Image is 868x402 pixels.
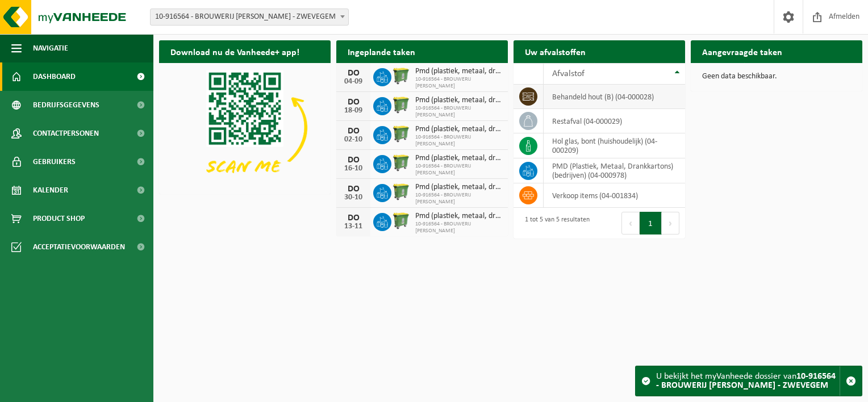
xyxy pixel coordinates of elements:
[151,9,348,25] span: 10-916564 - BROUWERIJ OMER VANDER GHINSTE - ZWEVEGEM
[342,78,365,86] div: 04-09
[662,212,679,235] button: Next
[342,165,365,173] div: 16-10
[159,40,311,62] h2: Download nu de Vanheede+ app!
[342,156,365,165] div: DO
[33,91,99,119] span: Bedrijfsgegevens
[391,182,411,202] img: WB-0770-HPE-GN-50
[415,76,502,90] span: 10-916564 - BROUWERIJ [PERSON_NAME]
[342,69,365,78] div: DO
[415,134,502,148] span: 10-916564 - BROUWERIJ [PERSON_NAME]
[544,109,685,133] td: restafval (04-000029)
[415,183,502,192] span: Pmd (plastiek, metaal, drankkartons) (bedrijven)
[33,34,68,62] span: Navigatie
[342,213,365,223] div: DO
[391,153,411,173] img: WB-0770-HPE-GN-50
[544,158,685,183] td: PMD (Plastiek, Metaal, Drankkartons) (bedrijven) (04-000978)
[33,148,76,176] span: Gebruikers
[391,124,411,144] img: WB-0770-HPE-GN-50
[342,98,365,107] div: DO
[33,62,76,91] span: Dashboard
[415,163,502,177] span: 10-916564 - BROUWERIJ [PERSON_NAME]
[391,95,411,115] img: WB-0770-HPE-GN-50
[514,40,597,62] h2: Uw afvalstoffen
[415,154,502,163] span: Pmd (plastiek, metaal, drankkartons) (bedrijven)
[342,107,365,115] div: 18-09
[159,63,331,192] img: Download de VHEPlus App
[640,212,662,235] button: 1
[391,66,411,86] img: WB-0770-HPE-GN-50
[691,40,794,62] h2: Aangevraagde taken
[552,69,585,78] span: Afvalstof
[342,194,365,202] div: 30-10
[519,211,590,236] div: 1 tot 5 van 5 resultaten
[342,185,365,194] div: DO
[621,212,640,235] button: Previous
[415,105,502,119] span: 10-916564 - BROUWERIJ [PERSON_NAME]
[415,221,502,235] span: 10-916564 - BROUWERIJ [PERSON_NAME]
[415,96,502,105] span: Pmd (plastiek, metaal, drankkartons) (bedrijven)
[33,233,125,261] span: Acceptatievoorwaarden
[33,119,99,148] span: Contactpersonen
[342,127,365,136] div: DO
[702,73,851,81] p: Geen data beschikbaar.
[150,9,349,26] span: 10-916564 - BROUWERIJ OMER VANDER GHINSTE - ZWEVEGEM
[391,211,411,231] img: WB-0770-HPE-GN-50
[342,136,365,144] div: 02-10
[342,223,365,231] div: 13-11
[656,366,840,396] div: U bekijkt het myVanheede dossier van
[33,204,85,233] span: Product Shop
[415,192,502,206] span: 10-916564 - BROUWERIJ [PERSON_NAME]
[656,372,836,390] strong: 10-916564 - BROUWERIJ [PERSON_NAME] - ZWEVEGEM
[33,176,68,204] span: Kalender
[415,125,502,134] span: Pmd (plastiek, metaal, drankkartons) (bedrijven)
[336,40,427,62] h2: Ingeplande taken
[544,85,685,109] td: behandeld hout (B) (04-000028)
[415,212,502,221] span: Pmd (plastiek, metaal, drankkartons) (bedrijven)
[415,67,502,76] span: Pmd (plastiek, metaal, drankkartons) (bedrijven)
[544,183,685,208] td: verkoop items (04-001834)
[544,133,685,158] td: hol glas, bont (huishoudelijk) (04-000209)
